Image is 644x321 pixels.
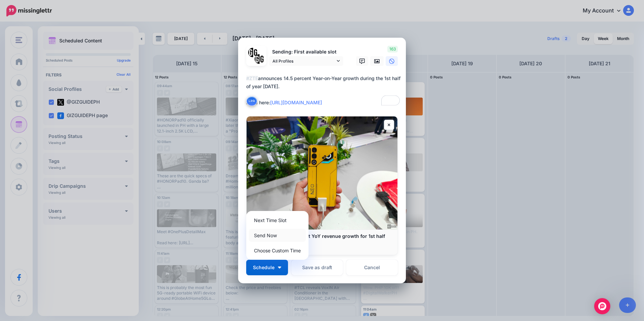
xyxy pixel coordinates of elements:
img: JT5sWCfR-79925.png [255,54,264,64]
a: Next Time Slot [249,214,306,227]
button: Save as draft [291,260,343,275]
button: Link [246,96,257,106]
textarea: To enrich screen reader interactions, please activate Accessibility in Grammarly extension settings [246,74,401,107]
span: All Profiles [272,58,335,65]
div: Open Intercom Messenger [594,298,610,314]
a: Cancel [346,260,398,275]
img: ZTE reveals 14.5 percent YoY revenue growth for 1st half of 2025 [247,116,397,229]
a: All Profiles [269,56,343,66]
div: announces 14.5 percent Year-on-Year growth during the 1st half of year [DATE]. Read here: [246,74,401,107]
img: 353459792_649996473822713_4483302954317148903_n-bsa138318.png [248,48,258,58]
button: Schedule [246,260,288,275]
b: ZTE reveals 14.5 percent YoY revenue growth for 1st half of 2025 [253,233,385,245]
span: 163 [387,46,398,52]
img: arrow-down-white.png [278,266,281,269]
p: [DOMAIN_NAME] [253,245,391,251]
p: Sending: First available slot [269,48,343,56]
div: Schedule [246,211,309,260]
a: Send Now [249,229,306,242]
a: Choose Custom Time [249,244,306,257]
span: Schedule [253,265,275,270]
